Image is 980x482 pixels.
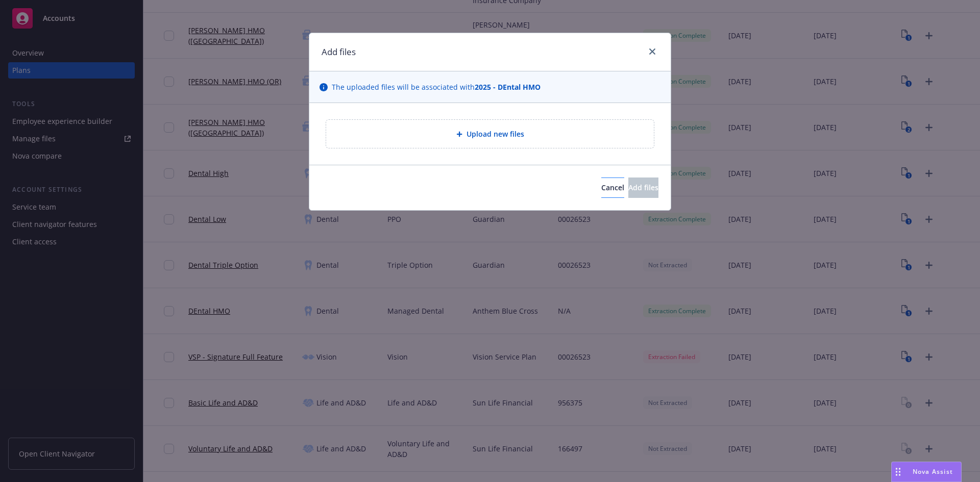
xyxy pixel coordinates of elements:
div: Upload new files [326,119,654,148]
span: Cancel [601,183,624,192]
h1: Add files [322,45,356,59]
div: Drag to move [892,462,904,481]
span: Add files [628,183,658,192]
span: The uploaded files will be associated with [332,82,541,92]
button: Add files [628,177,658,198]
button: Nova Assist [891,462,962,482]
strong: 2025 - DEntal HMO [475,82,541,92]
a: close [646,45,658,58]
button: Cancel [601,177,624,198]
span: Nova Assist [913,467,953,476]
span: Upload new files [467,129,524,139]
